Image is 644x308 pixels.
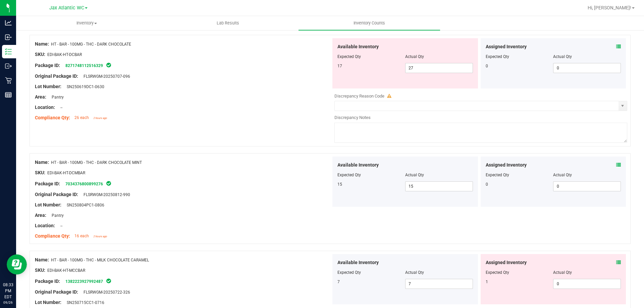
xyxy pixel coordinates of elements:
span: Original Package ID: [35,73,78,79]
span: 16 each [74,234,89,238]
inline-svg: Reports [5,91,12,98]
span: 26 each [74,115,89,120]
span: Original Package ID: [35,289,78,295]
inline-svg: Inventory [5,48,12,55]
span: SN250619DC1-0630 [63,84,104,89]
span: 7 [337,280,340,284]
span: Jax Atlantic WC [49,5,84,11]
span: In Sync [106,278,112,284]
span: Actual Qty [405,173,424,177]
inline-svg: Outbound [5,63,12,69]
div: 0 [486,181,553,187]
span: Location: [35,223,55,228]
a: Lab Results [157,16,299,30]
span: Assigned Inventory [486,43,527,50]
inline-svg: Retail [5,77,12,84]
span: Package ID: [35,63,60,68]
a: Inventory Counts [299,16,440,30]
input: 0 [553,63,621,73]
span: Hi, [PERSON_NAME]! [588,5,631,10]
inline-svg: Analytics [5,19,12,26]
span: Name: [35,160,49,165]
div: Expected Qty [486,54,553,60]
div: 0 [486,63,553,69]
span: Inventory [16,20,157,26]
span: HT - BAR - 100MG - THC - MILK CHOCOLATE CARAMEL [51,258,149,262]
div: Discrepancy Notes [334,114,627,121]
span: SKU: [35,170,45,175]
a: Inventory [16,16,157,30]
span: Discrepancy Reason Code [334,94,384,99]
a: 7034376800899276 [65,182,103,186]
span: Lot Number: [35,202,61,207]
span: SKU: [35,267,45,273]
span: Available Inventory [337,43,379,50]
span: 2 hours ago [93,235,107,238]
span: Pantry [48,95,64,100]
div: Expected Qty [486,269,553,275]
div: 1 [486,279,553,285]
span: SKU: [35,52,45,57]
span: Location: [35,105,55,110]
span: In Sync [106,62,112,68]
span: Area: [35,212,46,218]
span: Available Inventory [337,162,379,169]
input: 7 [406,279,473,289]
span: In Sync [106,180,112,187]
p: 09/26 [3,300,13,305]
span: Inventory Counts [344,20,394,26]
div: Actual Qty [553,172,621,178]
span: Expected Qty [337,270,361,275]
input: 0 [553,279,621,289]
inline-svg: Inbound [5,34,12,41]
div: Actual Qty [553,269,621,275]
div: Expected Qty [486,172,553,178]
span: Expected Qty [337,173,361,177]
input: 15 [406,182,473,191]
span: Lab Results [208,20,248,26]
span: 17 [337,64,342,68]
span: SN250804PC1-0806 [63,203,104,207]
span: -- [57,105,62,110]
span: Compliance Qty: [35,115,70,120]
span: FLSRWGM-20250707-096 [80,74,130,79]
span: Original Package ID: [35,192,78,197]
span: FLSRWGM-20250812-990 [80,192,130,197]
a: 1382223927992487 [65,279,103,284]
span: Name: [35,257,49,262]
span: SN250715CC1-0716 [63,300,104,305]
span: Area: [35,94,46,100]
input: 27 [406,63,473,73]
span: Package ID: [35,279,60,284]
span: EDI-BAK-HT-DCBAR [47,52,82,57]
span: Lot Number: [35,84,61,89]
span: -- [57,224,62,228]
span: EDI-BAK-HT-DCMBAR [47,171,85,175]
span: 15 [337,182,342,187]
span: Name: [35,41,49,47]
span: Pantry [48,213,64,218]
span: Available Inventory [337,259,379,266]
span: HT - BAR - 100MG - THC - DARK CHOCOLATE [51,42,131,47]
p: 08:33 PM EDT [3,282,13,300]
span: HT - BAR - 100MG - THC - DARK CHOCOLATE MINT [51,160,142,165]
span: Actual Qty [405,270,424,275]
input: 0 [553,182,621,191]
span: EDI-BAK-HT-MCCBAR [47,268,85,273]
span: select [619,101,627,111]
span: Package ID: [35,181,60,186]
iframe: Resource center [7,254,27,274]
span: Lot Number: [35,300,61,305]
span: 2 hours ago [93,117,107,120]
span: FLSRWGM-20250722-326 [80,290,130,295]
div: Actual Qty [553,54,621,60]
span: Assigned Inventory [486,259,527,266]
span: Expected Qty [337,54,361,59]
span: Actual Qty [405,54,424,59]
span: Compliance Qty: [35,233,70,239]
span: Assigned Inventory [486,162,527,169]
a: 8271748112516329 [65,63,103,68]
